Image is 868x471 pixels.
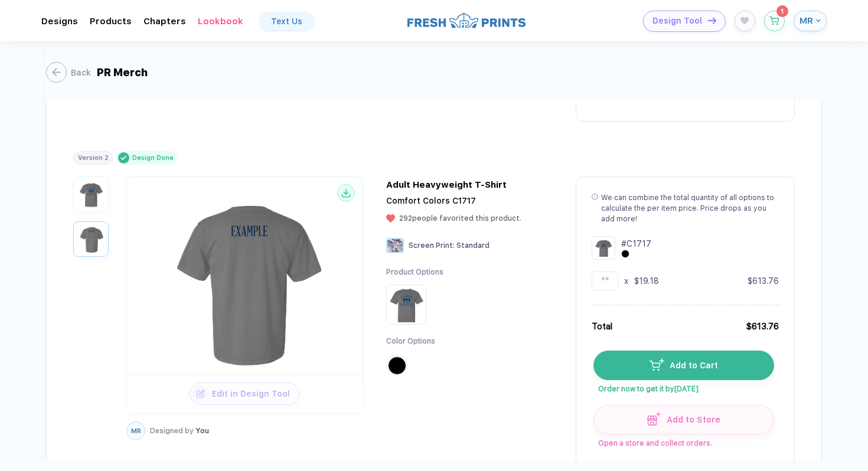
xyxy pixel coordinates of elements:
img: Design Group Summary Cell [592,236,615,260]
button: iconAdd to Cart [593,351,774,380]
span: Add to Cart [664,361,719,370]
button: Design Toolicon [643,11,726,32]
img: 1751317713591ghlmd_nt_back.png [130,187,359,372]
button: Back [46,62,91,83]
div: You [150,427,209,435]
div: Lookbook [198,16,243,27]
img: logo [407,11,526,30]
img: Screen Print [386,238,404,253]
button: iconAdd to Store [593,405,774,434]
div: x [624,275,628,287]
a: Text Us [259,12,314,31]
sup: 1 [776,5,788,17]
img: Product Option [389,287,424,322]
span: 292 people favorited this product. [399,214,521,223]
img: icon [708,17,716,24]
div: $613.76 [748,275,779,287]
div: $613.76 [746,320,779,333]
div: PR Merch [97,66,148,78]
span: Comfort Colors C1717 [386,196,476,205]
div: Back [71,68,91,77]
img: icon [650,358,664,370]
span: Add to Store [661,415,720,424]
span: Order now to get it by [DATE] [593,380,773,393]
img: 1751317713591ghlmd_nt_back.png [76,224,106,254]
span: Designed by [150,427,194,435]
div: Product Options [386,267,443,277]
span: Screen Print : [409,241,455,250]
div: We can combine the total quantity of all options to calculate the per item price. Price drops as ... [601,192,779,224]
div: Color Options [386,336,443,346]
div: $19.18 [634,275,659,287]
div: DesignsToggle dropdown menu [41,16,78,27]
div: LookbookToggle dropdown menu chapters [198,16,243,27]
span: 1 [781,8,784,15]
div: Adult Heavyweight T-Shirt [386,179,507,190]
img: 1751317713591hpyrk_nt_front.png [76,179,106,209]
div: Total [592,320,612,333]
span: MR [800,15,813,26]
button: MR [794,11,827,31]
button: MR [126,421,145,440]
span: Standard [456,241,490,250]
span: MR [131,427,141,435]
div: ProductsToggle dropdown menu [90,16,132,27]
img: icon [647,412,661,426]
div: Version 2 [78,154,109,162]
div: ChaptersToggle dropdown menu chapters [143,16,186,27]
span: Open a store and collect orders. [593,434,773,447]
span: Design Tool [652,16,702,26]
div: # C1717 [621,238,651,250]
div: Design Done [132,154,174,162]
div: Text Us [271,17,302,26]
